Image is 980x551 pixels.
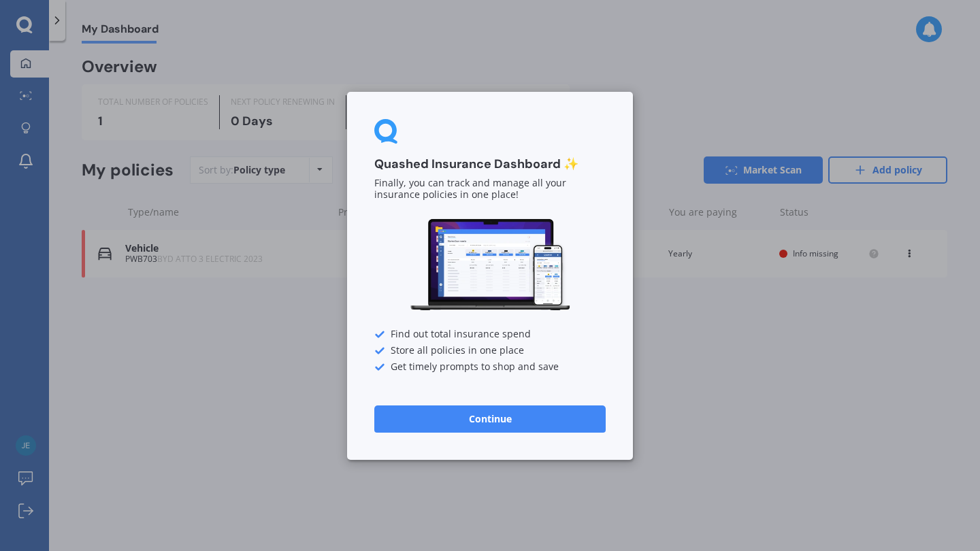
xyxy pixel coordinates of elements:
[374,156,606,172] h3: Quashed Insurance Dashboard ✨
[408,217,572,313] img: Dashboard
[374,405,606,432] button: Continue
[374,329,606,339] div: Find out total insurance spend
[374,361,606,372] div: Get timely prompts to shop and save
[374,345,606,356] div: Store all policies in one place
[374,178,606,201] p: Finally, you can track and manage all your insurance policies in one place!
